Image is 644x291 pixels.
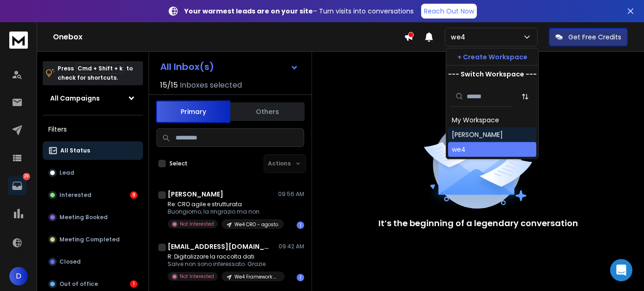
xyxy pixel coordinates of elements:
p: All Status [60,147,90,154]
p: Buongiorno, la ringrazio ma non [168,208,279,215]
p: 09:42 AM [279,243,304,250]
p: 09:56 AM [278,190,304,198]
p: We4 CRO - agosto [234,221,278,228]
button: Primary [156,101,230,123]
h1: Onebox [53,32,404,43]
span: 15 / 15 [160,80,178,91]
p: Not Interested [180,221,214,228]
button: D [9,267,28,285]
span: Cmd + Shift + k [76,63,124,74]
div: 1 [297,221,304,229]
button: Meeting Completed [43,230,143,249]
p: Salve non sono interessato. Grazie [168,260,279,268]
button: All Status [43,141,143,160]
strong: Your warmest leads are on your site [184,6,313,16]
p: We4 Framework agosto [234,273,279,280]
a: Reach Out Now [421,4,477,19]
p: Interested [59,191,91,199]
div: we4 [452,145,466,154]
p: It’s the beginning of a legendary conversation [378,217,578,230]
h3: Inboxes selected [180,80,242,91]
label: Select [169,160,188,167]
button: Interested8 [43,186,143,204]
button: Closed [43,253,143,271]
div: 8 [130,191,137,199]
p: we4 [451,32,469,42]
img: logo [9,32,28,49]
p: Meeting Booked [59,214,108,221]
button: All Inbox(s) [153,57,306,76]
button: Get Free Credits [549,28,628,46]
h3: Filters [43,123,143,136]
button: Others [230,101,305,122]
p: Press to check for shortcuts. [58,64,133,82]
p: 29 [23,173,30,180]
p: Not Interested [180,273,214,280]
button: All Campaigns [43,89,143,108]
p: Get Free Credits [568,32,621,42]
p: Reach Out Now [424,6,474,16]
a: 29 [8,177,26,195]
p: R: Digitalizzare la raccolta dati [168,253,279,260]
h1: All Campaigns [50,94,100,103]
div: 1 [297,274,304,281]
h1: All Inbox(s) [160,62,214,71]
button: Lead [43,164,143,182]
p: – Turn visits into conversations [184,6,414,16]
p: Out of office [59,280,98,288]
p: + Create Workspace [457,52,527,62]
p: Closed [59,258,81,266]
button: Sort by Sort A-Z [516,87,534,106]
p: --- Switch Workspace --- [448,70,537,79]
div: [PERSON_NAME] [452,130,503,139]
h1: [EMAIL_ADDRESS][DOMAIN_NAME] [168,242,270,251]
button: + Create Workspace [446,49,538,65]
div: Open Intercom Messenger [610,259,632,281]
button: Meeting Booked [43,208,143,227]
div: 1 [130,280,137,288]
p: Lead [59,169,74,177]
h1: [PERSON_NAME] [168,190,223,199]
p: Meeting Completed [59,236,120,243]
div: My Workspace [452,115,499,125]
p: Re: CRO agile e strutturata [168,201,279,208]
